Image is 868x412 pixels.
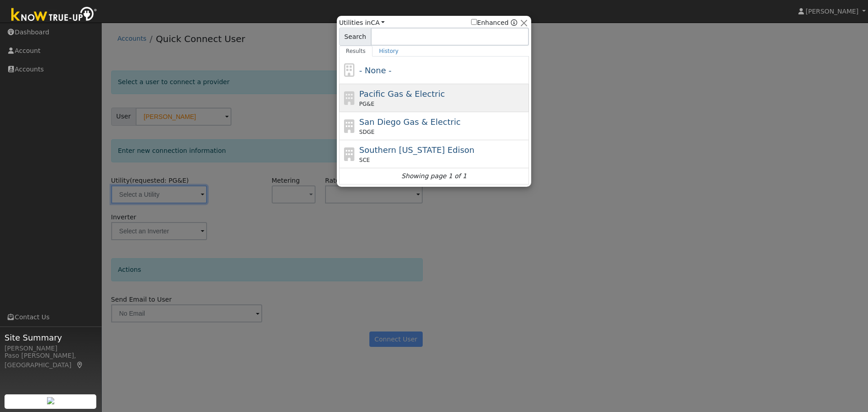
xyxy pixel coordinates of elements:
[371,19,385,26] a: CA
[339,18,385,28] span: Utilities in
[5,331,97,344] span: Site Summary
[359,100,374,108] span: PG&E
[511,19,517,26] a: Enhanced Providers
[401,171,467,181] i: Showing page 1 of 1
[471,19,477,25] input: Enhanced
[5,351,97,370] div: Paso [PERSON_NAME], [GEOGRAPHIC_DATA]
[359,66,392,75] span: - None -
[7,5,102,25] img: Know True-Up
[359,145,475,155] span: Southern [US_STATE] Edison
[359,89,445,99] span: Pacific Gas & Electric
[359,117,461,127] span: San Diego Gas & Electric
[373,46,406,57] a: History
[359,156,370,164] span: SCE
[339,46,373,57] a: Results
[471,18,509,28] label: Enhanced
[47,397,54,404] img: retrieve
[76,361,84,369] a: Map
[339,28,371,46] span: Search
[5,344,97,353] div: [PERSON_NAME]
[806,8,859,15] span: [PERSON_NAME]
[359,128,375,136] span: SDGE
[471,18,517,28] span: Show enhanced providers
